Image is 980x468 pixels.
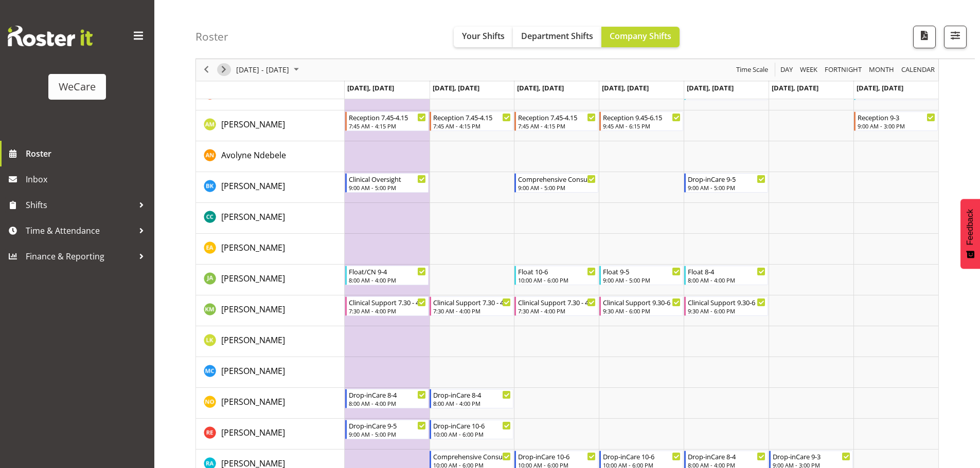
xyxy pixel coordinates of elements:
[221,365,285,377] a: [PERSON_NAME]
[433,307,511,315] div: 7:30 AM - 4:00 PM
[200,64,213,77] button: Previous
[196,141,345,172] td: Avolyne Ndebele resource
[221,119,285,130] span: [PERSON_NAME]
[735,64,770,77] button: Time Scale
[858,112,935,122] div: Reception 9-3
[221,242,285,253] span: [PERSON_NAME]
[349,122,426,130] div: 7:45 AM - 4:15 PM
[433,122,511,130] div: 7:45 AM - 4:15 PM
[514,173,598,193] div: Brian Ko"s event - Comprehensive Consult 9-5 Begin From Wednesday, September 24, 2025 at 9:00:00 ...
[196,110,345,141] td: Antonia Mao resource
[960,199,980,269] button: Feedback - Show survey
[823,64,864,77] button: Fortnight
[349,307,426,315] div: 7:30 AM - 4:00 PM
[196,326,345,357] td: Liandy Kritzinger resource
[514,111,598,131] div: Antonia Mao"s event - Reception 7.45-4.15 Begin From Wednesday, September 24, 2025 at 7:45:00 AM ...
[221,149,286,161] a: Avolyne Ndebele
[688,174,765,184] div: Drop-inCare 9-5
[599,111,683,131] div: Antonia Mao"s event - Reception 9.45-6.15 Begin From Thursday, September 25, 2025 at 9:45:00 AM G...
[345,389,429,408] div: Natasha Ottley"s event - Drop-inCare 8-4 Begin From Monday, September 22, 2025 at 8:00:00 AM GMT+...
[430,111,513,131] div: Antonia Mao"s event - Reception 7.45-4.15 Begin From Tuesday, September 23, 2025 at 7:45:00 AM GM...
[688,276,765,284] div: 8:00 AM - 4:00 PM
[433,399,511,407] div: 8:00 AM - 4:00 PM
[684,173,768,193] div: Brian Ko"s event - Drop-inCare 9-5 Begin From Friday, September 26, 2025 at 9:00:00 AM GMT+12:00 ...
[221,303,285,315] a: [PERSON_NAME]
[900,64,937,77] button: Month
[196,419,345,450] td: Rachel Els resource
[687,83,734,92] span: [DATE], [DATE]
[433,420,511,430] div: Drop-inCare 10-6
[196,234,345,265] td: Ena Advincula resource
[221,334,285,346] a: [PERSON_NAME]
[684,296,768,316] div: Kishendri Moodley"s event - Clinical Support 9.30-6 Begin From Friday, September 26, 2025 at 9:30...
[235,64,290,77] span: [DATE] - [DATE]
[196,295,345,326] td: Kishendri Moodley resource
[196,203,345,234] td: Charlotte Courtney resource
[26,249,134,264] span: Finance & Reporting
[602,83,649,92] span: [DATE], [DATE]
[688,183,765,192] div: 9:00 AM - 5:00 PM
[349,112,426,122] div: Reception 7.45-4.15
[518,297,596,307] div: Clinical Support 7.30 - 4
[345,296,429,316] div: Kishendri Moodley"s event - Clinical Support 7.30 - 4 Begin From Monday, September 22, 2025 at 7:...
[349,420,426,430] div: Drop-inCare 9-5
[26,146,149,161] span: Roster
[221,334,285,346] span: [PERSON_NAME]
[857,83,903,92] span: [DATE], [DATE]
[779,64,795,77] button: Timeline Day
[603,266,681,276] div: Float 9-5
[221,426,285,439] a: [PERSON_NAME]
[854,111,938,131] div: Antonia Mao"s event - Reception 9-3 Begin From Sunday, September 28, 2025 at 9:00:00 AM GMT+13:00...
[345,266,429,285] div: Jane Arps"s event - Float/CN 9-4 Begin From Monday, September 22, 2025 at 8:00:00 AM GMT+12:00 En...
[868,64,895,77] span: Month
[601,27,680,47] button: Company Shifts
[433,430,511,438] div: 10:00 AM - 6:00 PM
[900,64,936,77] span: calendar
[867,64,896,77] button: Timeline Month
[221,211,285,222] span: [PERSON_NAME]
[603,112,681,122] div: Reception 9.45-6.15
[196,357,345,388] td: Mary Childs resource
[215,59,233,81] div: next period
[944,26,967,48] button: Filter Shifts
[221,118,285,130] a: [PERSON_NAME]
[603,451,681,461] div: Drop-inCare 10-6
[688,297,765,307] div: Clinical Support 9.30-6
[603,307,681,315] div: 9:30 AM - 6:00 PM
[518,266,596,276] div: Float 10-6
[196,388,345,419] td: Natasha Ottley resource
[235,64,304,77] button: September 2025
[518,174,596,184] div: Comprehensive Consult 9-5
[433,389,511,400] div: Drop-inCare 8-4
[221,365,285,377] span: [PERSON_NAME]
[798,64,819,77] button: Timeline Week
[26,197,134,213] span: Shifts
[799,64,818,77] span: Week
[430,296,513,316] div: Kishendri Moodley"s event - Clinical Support 7.30 - 4 Begin From Tuesday, September 23, 2025 at 7...
[349,399,426,407] div: 8:00 AM - 4:00 PM
[221,273,285,284] span: [PERSON_NAME]
[221,241,285,254] a: [PERSON_NAME]
[26,223,134,238] span: Time & Attendance
[198,59,215,81] div: previous period
[779,64,794,77] span: Day
[349,183,426,192] div: 9:00 AM - 5:00 PM
[221,304,285,315] span: [PERSON_NAME]
[610,30,671,42] span: Company Shifts
[517,83,564,92] span: [DATE], [DATE]
[349,266,426,276] div: Float/CN 9-4
[773,451,850,461] div: Drop-inCare 9-3
[454,27,513,47] button: Your Shifts
[349,276,426,284] div: 8:00 AM - 4:00 PM
[518,307,596,315] div: 7:30 AM - 4:00 PM
[349,297,426,307] div: Clinical Support 7.30 - 4
[8,26,93,46] img: Rosterit website logo
[221,149,286,161] span: Avolyne Ndebele
[858,122,935,130] div: 9:00 AM - 3:00 PM
[221,180,285,192] span: [PERSON_NAME]
[913,26,936,48] button: Download a PDF of the roster according to the set date range.
[599,296,683,316] div: Kishendri Moodley"s event - Clinical Support 9.30-6 Begin From Thursday, September 25, 2025 at 9:...
[349,389,426,400] div: Drop-inCare 8-4
[514,296,598,316] div: Kishendri Moodley"s event - Clinical Support 7.30 - 4 Begin From Wednesday, September 24, 2025 at...
[735,64,769,77] span: Time Scale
